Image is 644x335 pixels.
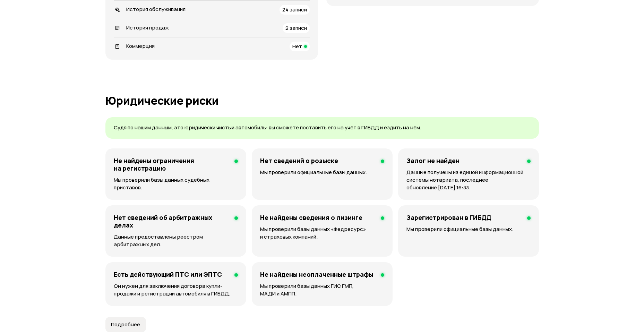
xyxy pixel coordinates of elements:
[406,169,531,191] p: Данные получены из единой информационной системы нотариата, последнее обновление [DATE] 16:33.
[260,169,384,176] p: Мы проверили официальные базы данных.
[260,214,362,221] h4: Не найдены сведения о лизинге
[406,157,460,164] h4: Залог не найден
[114,282,238,298] p: Он нужен для заключения договора купли-продажи и регистрации автомобиля в ГИБДД.
[126,24,169,31] span: История продаж
[260,157,338,164] h4: Нет сведений о розыске
[114,270,222,278] h4: Есть действующий ПТС или ЭПТС
[105,94,539,107] h1: Юридические риски
[285,24,307,32] span: 2 записи
[114,214,229,229] h4: Нет сведений об арбитражных делах
[282,6,307,13] span: 24 записи
[105,317,146,332] button: Подробнее
[111,321,140,328] span: Подробнее
[114,233,238,248] p: Данные предоставлены реестром арбитражных дел.
[126,42,155,50] span: Коммерция
[114,176,238,191] p: Мы проверили базы данных судебных приставов.
[114,157,229,172] h4: Не найдены ограничения на регистрацию
[260,225,384,241] p: Мы проверили базы данных «Федресурс» и страховых компаний.
[292,43,302,50] span: Нет
[406,214,491,221] h4: Зарегистрирован в ГИБДД
[114,124,531,131] p: Судя по нашим данным, это юридически чистый автомобиль: вы сможете поставить его на учёт в ГИБДД ...
[126,6,186,13] span: История обслуживания
[260,282,384,298] p: Мы проверили базы данных ГИС ГМП, МАДИ и АМПП.
[260,270,373,278] h4: Не найдены неоплаченные штрафы
[406,225,531,233] p: Мы проверили официальные базы данных.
